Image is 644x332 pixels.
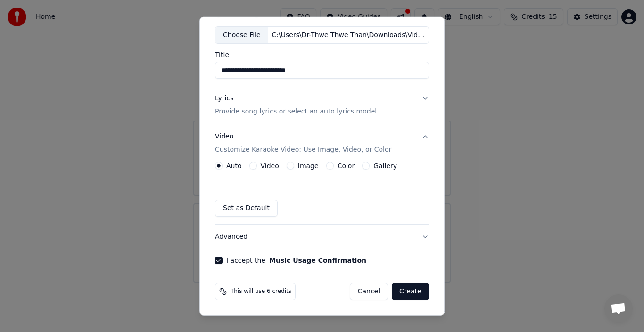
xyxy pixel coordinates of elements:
label: Auto [226,162,242,169]
button: Advanced [215,225,429,249]
label: Title [215,51,429,58]
label: I accept the [226,257,366,264]
div: VideoCustomize Karaoke Video: Use Image, Video, or Color [215,162,429,224]
button: Create [392,283,429,300]
button: Set as Default [215,200,278,217]
button: LyricsProvide song lyrics or select an auto lyrics model [215,86,429,124]
button: I accept the [269,257,366,264]
label: Gallery [373,162,397,169]
label: Color [338,162,355,169]
label: Video [261,162,279,169]
div: Video [215,132,391,154]
div: Lyrics [215,94,233,103]
button: Cancel [350,283,388,300]
div: Choose File [215,26,268,43]
span: This will use 6 credits [231,288,291,295]
label: Image [298,162,319,169]
div: C:\Users\Dr-Thwe Thwe Than\Downloads\Video\မနော-အခုကောင်းမှနောင်ကောင်း.mp4 [268,30,429,40]
p: Provide song lyrics or select an auto lyrics model [215,107,377,116]
p: Customize Karaoke Video: Use Image, Video, or Color [215,145,391,154]
button: VideoCustomize Karaoke Video: Use Image, Video, or Color [215,124,429,162]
